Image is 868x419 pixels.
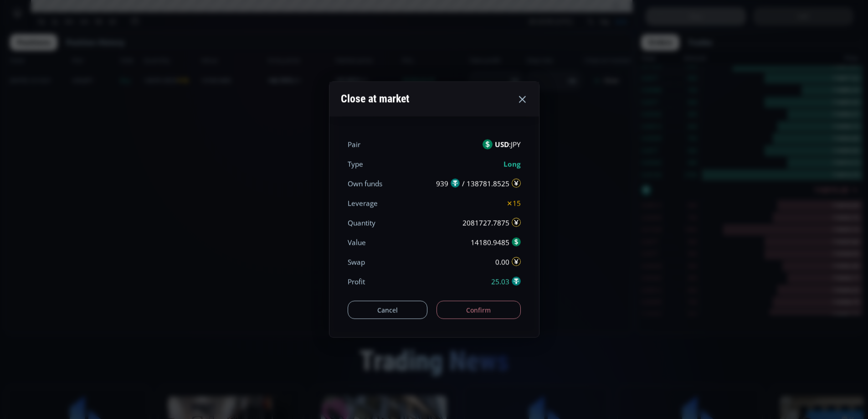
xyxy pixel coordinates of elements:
[180,22,184,29] div: L
[90,400,97,407] div: 5d
[595,400,603,407] div: log
[495,140,509,149] b: USD
[610,400,622,407] div: auto
[30,21,44,29] div: BTC
[348,238,366,248] div: Value
[149,22,177,29] div: 118199.00
[8,122,15,130] div: 
[436,178,521,189] div: 939 / 138781.8525
[59,21,86,29] div: Bitcoin
[348,198,378,208] div: Leverage
[114,22,142,29] div: 114048.94
[348,257,365,268] div: Swap
[250,22,300,29] div: +2866.72 (+2.51%)
[348,178,382,189] div: Own funds
[93,21,101,29] div: Market open
[21,373,25,386] div: Hide Drawings Toolbar
[462,218,521,228] div: 2081727.7875
[215,22,219,29] div: C
[348,159,363,169] div: Type
[219,22,247,29] div: 116915.65
[170,5,198,12] div: Indicators
[341,87,409,110] div: Close at market
[348,277,365,287] div: Profit
[122,395,137,412] div: Go to
[579,395,591,412] div: Toggle Percentage
[437,301,521,319] button: Confirm
[59,400,68,407] div: 3m
[495,257,521,268] div: 0.00
[520,395,570,412] button: 18:19:55 (UTC)
[606,395,625,412] div: Toggle Auto Scale
[108,22,113,29] div: O
[348,139,360,150] div: Pair
[46,400,53,407] div: 1y
[591,395,606,412] div: Toggle Log Scale
[184,22,211,29] div: 113966.67
[491,277,521,287] div: 25.03
[471,238,521,248] div: 14180.9485
[144,22,149,29] div: H
[348,218,375,228] div: Quantity
[348,301,428,319] button: Cancel
[77,5,82,12] div: D
[44,21,59,29] div: 1D
[503,159,521,169] b: Long
[523,400,567,407] span: 18:19:55 (UTC)
[74,400,83,407] div: 1m
[495,139,521,150] span: :JPY
[53,33,75,40] div: 16.841K
[30,33,49,40] div: Volume
[507,198,521,208] div: ✕15
[123,5,149,12] div: Compare
[33,400,40,407] div: 5y
[103,400,110,407] div: 1d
